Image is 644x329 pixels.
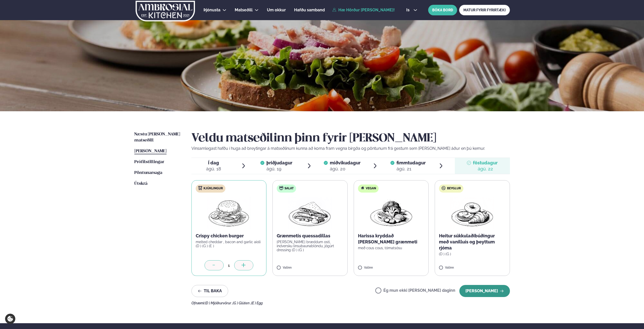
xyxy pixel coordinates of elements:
span: Vegan [366,187,376,191]
a: Næstu [PERSON_NAME] matseðill [134,131,181,143]
img: chicken.svg [198,186,202,190]
p: Heitur súkkulaðibúðingur með vanilluís og þeyttum rjóma [439,233,506,251]
a: Matseðill [235,7,253,13]
img: Hamburger.png [207,197,251,229]
img: salad.svg [279,186,283,190]
img: bagle-new-16px.svg [441,186,446,190]
a: Hæ Hörður [PERSON_NAME]! [332,8,395,12]
span: Pöntunarsaga [134,171,162,175]
img: Vegan.png [369,197,413,229]
p: með cous cous, tómatsósu [358,246,425,250]
div: ágú. 20 [330,166,360,172]
span: is [406,8,411,12]
a: [PERSON_NAME] [134,148,167,154]
span: Útskrá [134,181,147,186]
span: þriðjudagur [266,160,292,165]
img: logo [135,1,195,21]
span: Kjúklingur [204,187,223,191]
span: Salat [285,187,294,191]
div: ágú. 21 [396,166,426,172]
button: is [402,8,421,12]
button: [PERSON_NAME] [459,285,510,297]
p: Crispy chicken burger [196,233,262,239]
span: (E ) Egg [251,301,263,305]
span: Þjónusta [204,8,220,12]
img: Quesadilla.png [288,197,332,229]
img: Vegan.svg [360,186,365,190]
div: ágú. 18 [206,166,221,172]
button: BÓKA BORÐ [428,5,457,15]
p: Harissa kryddað [PERSON_NAME] grænmeti [358,233,425,245]
p: melted cheddar , bacon and garlic aioli (D ) (G ) (E ) [196,240,262,248]
a: Cookie settings [5,314,15,324]
span: Prófílstillingar [134,160,164,164]
a: Útskrá [134,181,147,187]
div: ágú. 22 [473,166,498,172]
a: Pöntunarsaga [134,170,162,176]
span: (G ) Glúten , [233,301,251,305]
div: ágú. 19 [266,166,292,172]
a: Hafðu samband [294,7,325,13]
span: Næstu [PERSON_NAME] matseðill [134,132,180,142]
span: Matseðill [235,8,253,12]
p: Grænmetis quessadillas [277,233,343,239]
span: [PERSON_NAME] [134,149,167,153]
a: Um okkur [267,7,286,13]
h2: Veldu matseðilinn þinn fyrir [PERSON_NAME] [191,131,510,145]
span: (D ) Mjólkurvörur , [205,301,233,305]
div: Ofnæmi: [191,301,510,305]
button: Til baka [191,285,228,297]
span: miðvikudagur [330,160,360,165]
img: Croissant.png [450,197,494,229]
p: (D ) (G ) [439,252,506,256]
span: Í dag [206,160,221,166]
span: Um okkur [267,8,286,12]
a: Þjónusta [204,7,220,13]
span: föstudagur [473,160,498,165]
a: Prófílstillingar [134,159,164,165]
span: Hafðu samband [294,8,325,12]
span: fimmtudagur [396,160,426,165]
span: Beyglur [447,187,461,191]
a: MATUR FYRIR FYRIRTÆKI [459,5,510,15]
div: 1 [224,263,234,268]
p: Vinsamlegast hafðu í huga að breytingar á matseðlinum kunna að koma fram vegna birgða og pöntunum... [191,145,510,152]
p: [PERSON_NAME] bræddum osti, indversku linsubaunablöndu, jógúrt dressing (D ) (G ) [277,240,343,252]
